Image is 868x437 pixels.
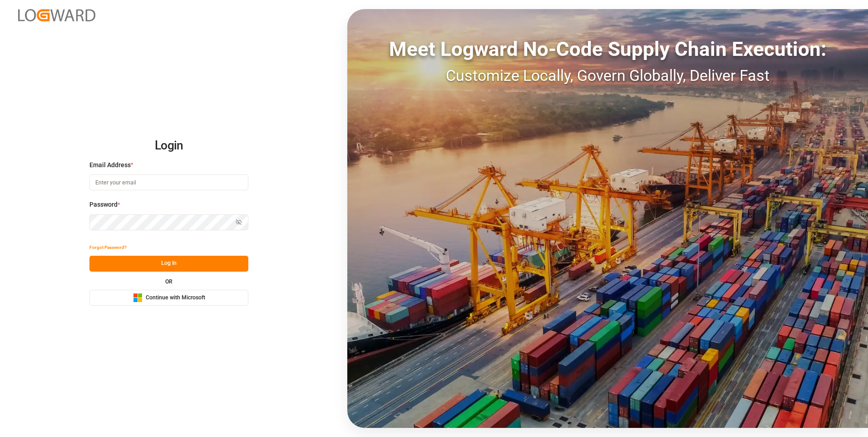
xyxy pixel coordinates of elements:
[89,290,248,306] button: Continue with Microsoft
[146,294,205,302] span: Continue with Microsoft
[89,174,248,190] input: Enter your email
[89,240,127,256] button: Forgot Password?
[18,9,95,21] img: Logward_new_orange.png
[89,200,118,209] span: Password
[347,64,868,87] div: Customize Locally, Govern Globally, Deliver Fast
[347,34,868,64] div: Meet Logward No-Code Supply Chain Execution:
[89,160,131,170] span: Email Address
[89,256,248,272] button: Log In
[89,131,248,160] h2: Login
[165,279,173,284] small: OR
